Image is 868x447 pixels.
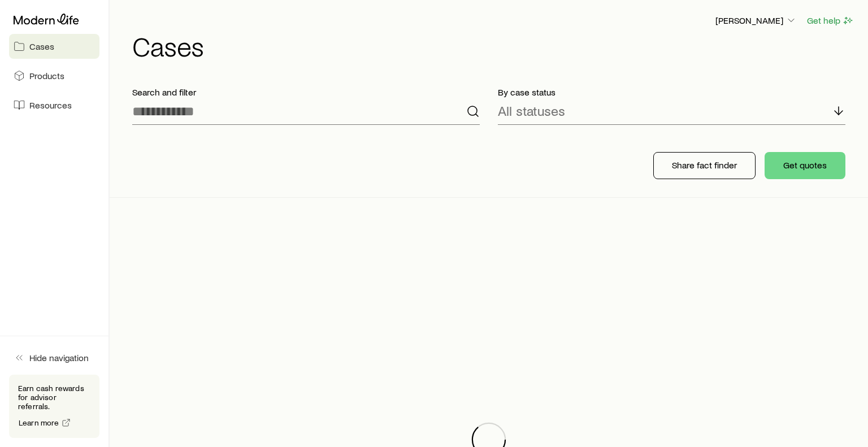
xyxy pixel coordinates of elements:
[29,99,72,111] span: Resources
[9,63,99,88] a: Products
[29,352,89,363] span: Hide navigation
[653,152,756,179] button: Share fact finder
[9,34,99,59] a: Cases
[672,159,737,171] p: Share fact finder
[498,86,845,98] p: By case status
[29,70,64,81] span: Products
[498,103,565,119] p: All statuses
[765,152,845,179] button: Get quotes
[9,345,99,370] button: Hide navigation
[132,86,480,98] p: Search and filter
[18,384,90,411] p: Earn cash rewards for advisor referrals.
[29,41,54,52] span: Cases
[715,14,797,28] button: [PERSON_NAME]
[806,14,854,27] button: Get help
[9,93,99,118] a: Resources
[132,32,854,59] h1: Cases
[9,375,99,438] div: Earn cash rewards for advisor referrals.Learn more
[715,15,797,26] p: [PERSON_NAME]
[19,419,59,427] span: Learn more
